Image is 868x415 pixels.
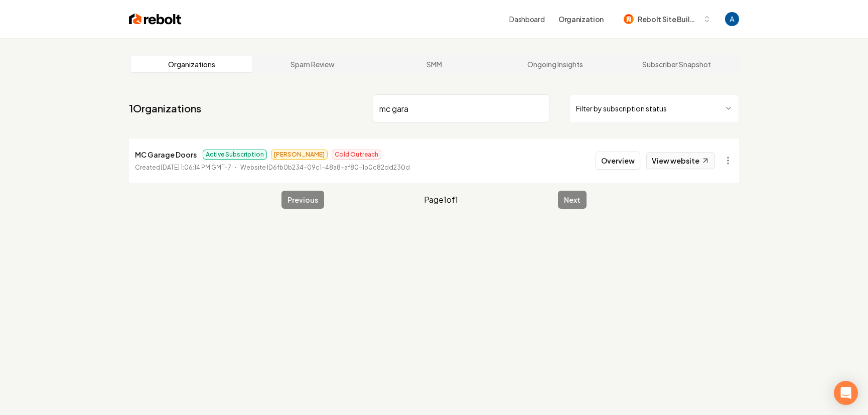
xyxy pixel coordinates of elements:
[624,14,634,24] img: Rebolt Site Builder
[596,152,640,170] button: Overview
[373,94,549,122] input: Search by name or ID
[135,163,231,173] p: Created
[725,12,739,26] button: Open user button
[240,163,410,173] p: Website ID 6fb0b234-09c1-48a8-af80-1b0c82dd230d
[495,56,616,72] a: Ongoing Insights
[616,56,737,72] a: Subscriber Snapshot
[271,150,328,160] span: [PERSON_NAME]
[834,381,858,405] div: Open Intercom Messenger
[332,150,381,160] span: Cold Outreach
[646,152,715,169] a: View website
[552,10,610,28] button: Organization
[161,164,231,171] time: [DATE] 1:06:14 PM GMT-7
[725,12,739,26] img: Andrew Magana
[203,150,267,160] span: Active Subscription
[638,14,699,25] span: Rebolt Site Builder
[252,56,374,72] a: Spam Review
[129,12,182,26] img: Rebolt Logo
[131,56,252,72] a: Organizations
[509,14,544,24] a: Dashboard
[373,56,495,72] a: SMM
[135,149,197,161] p: MC Garage Doors
[129,101,201,115] a: 1Organizations
[424,194,458,206] span: Page 1 of 1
